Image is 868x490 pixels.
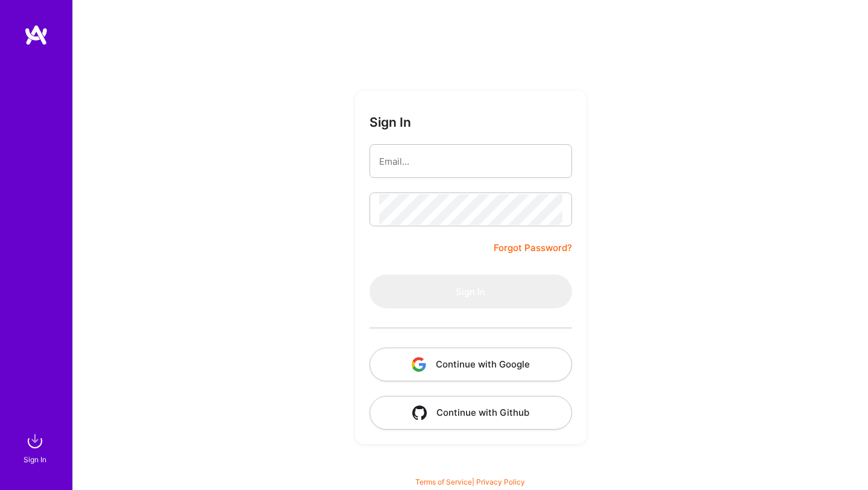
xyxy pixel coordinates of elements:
img: logo [24,24,48,46]
div: © 2025 ATeams Inc., All rights reserved. [72,454,868,484]
div: Sign In [24,453,46,466]
a: Privacy Policy [476,477,525,486]
img: icon [412,406,427,420]
input: Email... [379,146,562,177]
h3: Sign In [370,115,411,130]
button: Sign In [370,275,572,308]
a: Forgot Password? [494,241,572,255]
img: icon [412,357,426,372]
img: sign in [23,429,47,453]
a: sign inSign In [25,429,47,466]
span: | [415,477,525,486]
button: Continue with Google [370,348,572,381]
button: Continue with Github [370,396,572,430]
a: Terms of Service [415,477,472,486]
